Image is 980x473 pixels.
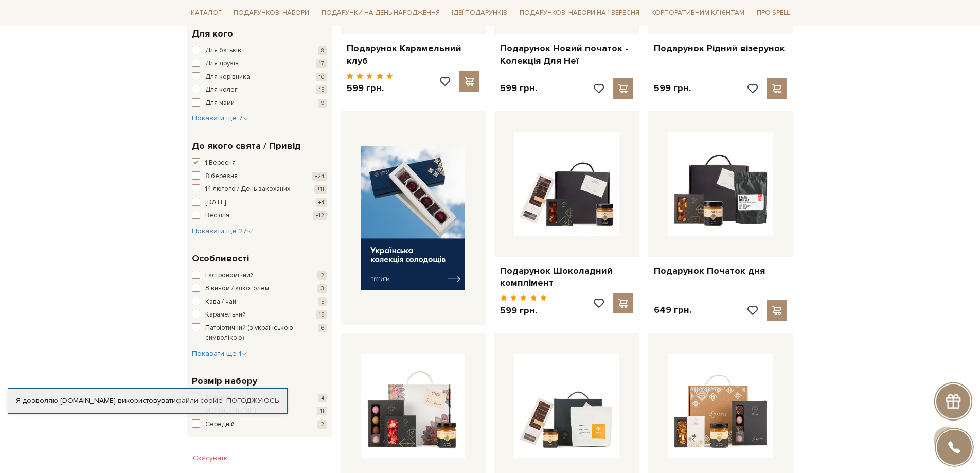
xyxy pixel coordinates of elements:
[187,450,234,466] button: Скасувати
[192,114,249,122] span: Показати ще 7
[192,158,327,168] button: 1 Вересня
[205,211,229,221] span: Весілля
[192,59,327,69] button: Для друзів 17
[347,82,394,94] p: 599 грн.
[500,265,633,289] a: Подарунок Шоколадний комплімент
[500,305,547,317] p: 599 грн.
[192,226,253,236] button: Показати ще 27
[192,252,249,266] span: Особливості
[205,184,290,195] span: 14 лютого / День закоханих
[205,284,269,294] span: З вином / алкоголем
[192,374,257,388] span: Розмір набору
[229,5,313,21] span: Подарункові набори
[318,297,327,306] span: 5
[205,271,254,281] span: Гастрономічний
[192,184,327,195] button: 14 лютого / День закоханих +11
[448,5,511,21] span: Ідеї подарунків
[205,98,235,109] span: Для мами
[515,4,644,22] a: Подарункові набори на 1 Вересня
[318,394,327,402] span: 4
[192,85,327,95] button: Для колег 15
[317,284,327,293] span: 3
[315,198,327,207] span: +4
[205,46,241,56] span: Для батьків
[192,27,233,41] span: Для кого
[654,265,787,277] a: Подарунок Початок дня
[318,46,327,55] span: 8
[192,323,327,343] button: Патріотичний (з українською символікою) 6
[192,348,247,359] button: Показати ще 1
[192,211,327,221] button: Весілля +12
[317,407,327,415] span: 11
[318,324,327,332] span: 6
[205,59,239,69] span: Для друзів
[192,198,327,208] button: [DATE] +4
[654,43,787,55] a: Подарунок Рідний візерунок
[205,72,250,82] span: Для керівника
[8,396,287,406] div: Я дозволяю [DOMAIN_NAME] використовувати
[192,349,247,358] span: Показати ще 1
[500,82,537,94] p: 599 грн.
[176,396,223,405] a: файли cookie
[317,420,327,429] span: 2
[316,310,327,319] span: 15
[318,99,327,108] span: 9
[654,304,691,316] p: 649 грн.
[312,172,327,181] span: +24
[192,284,327,294] button: З вином / алкоголем 3
[205,323,299,343] span: Патріотичний (з українською символікою)
[226,396,279,406] a: Погоджуюсь
[753,5,794,21] span: Про Spell
[192,271,327,281] button: Гастрономічний 2
[205,310,246,320] span: Карамельний
[500,43,633,67] a: Подарунок Новий початок - Колекція Для Неї
[314,185,327,194] span: +11
[654,82,691,94] p: 599 грн.
[192,72,327,82] button: Для керівника 10
[316,85,327,94] span: 15
[347,43,480,67] a: Подарунок Карамельний клуб
[205,85,238,95] span: Для колег
[205,419,235,430] span: Середній
[647,4,749,22] a: Корпоративним клієнтам
[316,59,327,68] span: 17
[205,198,226,208] span: [DATE]
[205,171,238,182] span: 8 березня
[205,158,236,168] span: 1 Вересня
[187,5,226,21] span: Каталог
[192,297,327,307] button: Кава / чай 5
[317,271,327,280] span: 2
[361,146,466,290] img: banner
[192,139,301,153] span: До якого свята / Привід
[192,113,249,124] button: Показати ще 7
[192,226,253,235] span: Показати ще 27
[192,46,327,56] button: Для батьків 8
[313,211,327,220] span: +12
[192,419,327,430] button: Середній 2
[316,73,327,81] span: 10
[205,297,236,307] span: Кава / чай
[317,5,444,21] span: Подарунки на День народження
[192,171,327,182] button: 8 березня +24
[192,98,327,109] button: Для мами 9
[192,310,327,320] button: Карамельний 15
